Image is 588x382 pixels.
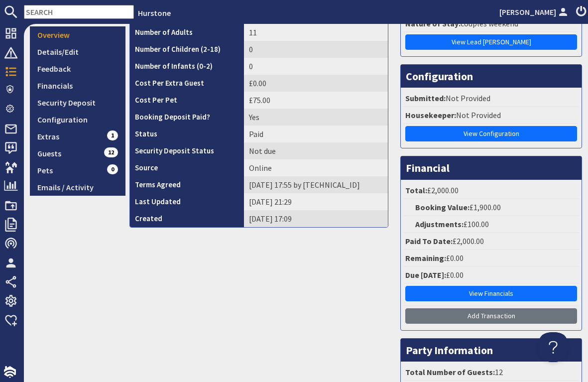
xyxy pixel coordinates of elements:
[415,219,464,229] strong: Adjustments:
[30,77,125,94] a: Financials
[30,145,125,162] a: Guests12
[244,109,388,126] td: Yes
[415,202,470,212] strong: Booking Value:
[405,93,446,103] strong: Submitted:
[538,332,568,362] iframe: Toggle Customer Support
[403,216,579,233] li: £100.00
[130,193,244,210] th: Last Updated
[244,41,388,58] td: 0
[104,147,118,157] span: 12
[130,142,244,159] th: Security Deposit Status
[107,130,118,140] span: 1
[403,364,579,381] li: 12
[403,199,579,216] li: £1,900.00
[30,111,125,128] a: Configuration
[30,128,125,145] a: Extras1
[244,142,388,159] td: Not due
[401,339,582,362] h3: Party Information
[405,236,453,246] strong: Paid To Date:
[403,107,579,124] li: Not Provided
[405,185,427,195] strong: Total:
[405,367,495,377] strong: Total Number of Guests:
[130,24,244,41] th: Number of Adults
[244,176,388,193] td: [DATE] 17:55 by [TECHNICAL_ID]
[244,92,388,109] td: £75.00
[130,41,244,58] th: Number of Children (2-18)
[244,58,388,75] td: 0
[130,75,244,92] th: Cost Per Extra Guest
[107,164,118,174] span: 0
[130,92,244,109] th: Cost Per Pet
[130,159,244,176] th: Source
[130,210,244,227] th: Created
[405,18,461,28] strong: Nature of Stay:
[130,126,244,142] th: Status
[244,159,388,176] td: Online
[403,233,579,250] li: £2,000.00
[30,60,125,77] a: Feedback
[4,366,16,378] img: staytech_i_w-64f4e8e9ee0a9c174fd5317b4b171b261742d2d393467e5bdba4413f4f884c10.svg
[403,15,579,32] li: couples weekend
[401,65,582,88] h3: Configuration
[403,182,579,199] li: £2,000.00
[244,24,388,41] td: 11
[30,179,125,196] a: Emails / Activity
[403,90,579,107] li: Not Provided
[499,6,570,18] a: [PERSON_NAME]
[30,94,125,111] a: Security Deposit
[405,286,577,301] a: View Financials
[24,5,134,19] input: SEARCH
[403,267,579,284] li: £0.00
[405,308,577,324] a: Add Transaction
[244,210,388,227] td: [DATE] 17:09
[30,26,125,43] a: Overview
[244,126,388,142] td: Paid
[405,34,577,50] a: View Lead [PERSON_NAME]
[30,43,125,60] a: Details/Edit
[244,193,388,210] td: [DATE] 21:29
[130,109,244,126] th: Booking Deposit Paid?
[405,253,446,263] strong: Remaining:
[403,250,579,267] li: £0.00
[405,110,456,120] strong: Housekeeper:
[130,176,244,193] th: Terms Agreed
[30,162,125,179] a: Pets0
[130,58,244,75] th: Number of Infants (0-2)
[138,8,171,18] a: Hurstone
[405,126,577,141] a: View Configuration
[244,75,388,92] td: £0.00
[401,156,582,179] h3: Financial
[405,270,446,280] strong: Due [DATE]:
